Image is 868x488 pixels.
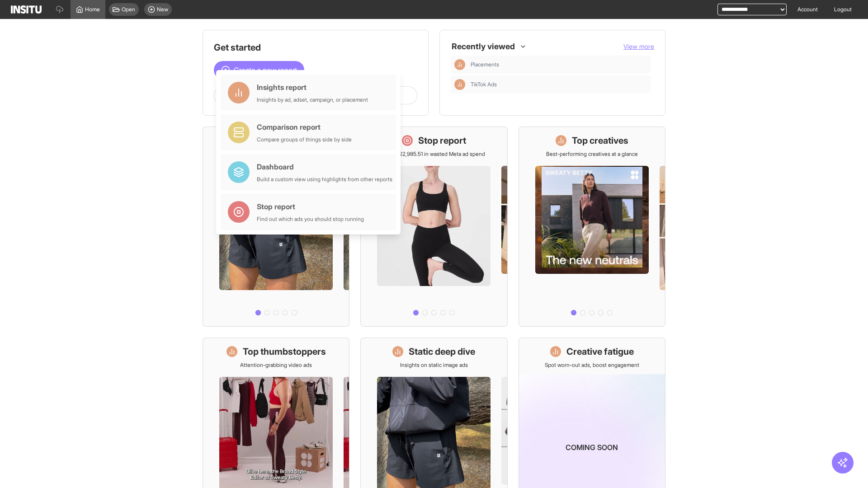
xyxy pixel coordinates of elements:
[214,41,417,54] h1: Get started
[623,42,654,50] span: View more
[471,81,647,88] span: TikTok Ads
[471,61,647,68] span: Placements
[257,216,364,223] div: Find out which ads you should stop running
[471,81,497,88] span: TikTok Ads
[623,42,654,51] button: View more
[234,65,297,75] span: Create a new report
[257,201,364,212] div: Stop report
[11,5,42,14] img: Logo
[214,61,304,79] button: Create a new report
[546,150,638,158] p: Best-performing creatives at a glance
[157,6,168,13] span: New
[454,79,465,90] div: Insights
[203,127,349,327] a: What's live nowSee all active ads instantly
[257,82,368,93] div: Insights report
[122,6,135,13] span: Open
[257,176,392,183] div: Build a custom view using highlights from other reports
[257,161,392,172] div: Dashboard
[240,361,312,369] p: Attention-grabbing video ads
[400,361,468,369] p: Insights on static image ads
[257,136,352,143] div: Compare groups of things side by side
[572,134,628,147] h1: Top creatives
[257,96,368,103] div: Insights by ad, adset, campaign, or placement
[519,127,665,327] a: Top creativesBest-performing creatives at a glance
[243,345,326,358] h1: Top thumbstoppers
[418,134,466,147] h1: Stop report
[257,122,352,132] div: Comparison report
[383,150,485,158] p: Save £22,985.51 in wasted Meta ad spend
[471,61,499,68] span: Placements
[360,127,507,327] a: Stop reportSave £22,985.51 in wasted Meta ad spend
[85,6,100,13] span: Home
[454,59,465,70] div: Insights
[409,345,475,358] h1: Static deep dive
